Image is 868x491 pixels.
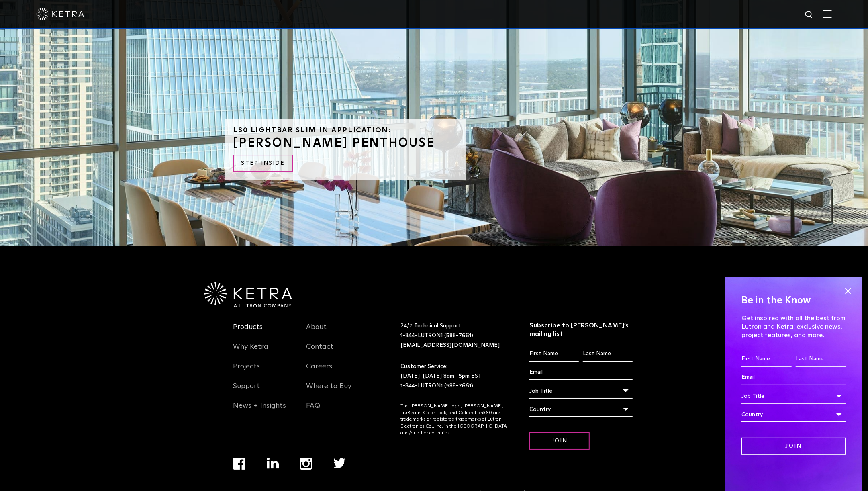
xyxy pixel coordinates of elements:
div: Country [741,407,846,422]
div: Navigation Menu [233,321,294,420]
a: Contact [306,342,333,361]
img: ketra-logo-2019-white [36,8,84,20]
p: Customer Service: [DATE]-[DATE] 8am- 5pm EST [400,362,509,391]
img: search icon [805,10,815,20]
img: twitter [333,458,346,468]
a: News + Insights [233,401,286,420]
input: Join [741,438,846,455]
p: 24/7 Technical Support: [400,321,509,350]
div: Job Title [741,389,846,404]
input: First Name [741,352,792,367]
img: facebook [233,458,245,470]
h3: Subscribe to [PERSON_NAME]’s mailing list [529,321,633,338]
img: linkedin [267,458,279,469]
a: Support [233,382,260,400]
a: [EMAIL_ADDRESS][DOMAIN_NAME] [400,342,500,348]
div: Job Title [529,383,633,399]
a: Projects [233,362,260,381]
a: Where to Buy [306,382,351,400]
img: Hamburger%20Nav.svg [823,10,832,18]
input: Join [529,432,590,450]
p: The [PERSON_NAME] logo, [PERSON_NAME], TruBeam, Color Lock, and Calibration360 are trademarks or ... [400,403,509,437]
div: Navigation Menu [306,321,367,420]
img: Ketra-aLutronCo_White_RGB [204,282,292,307]
input: Last Name [796,352,846,367]
h4: Be in the Know [741,293,846,308]
img: instagram [300,458,312,470]
a: Products [233,323,263,341]
a: FAQ [306,401,320,420]
input: Email [529,365,633,380]
input: Last Name [583,346,632,362]
input: First Name [529,346,579,362]
h3: [PERSON_NAME] PENTHOUSE [233,137,458,149]
a: Why Ketra [233,342,269,361]
a: 1-844-LUTRON1 (588-7661) [400,333,473,338]
div: Navigation Menu [233,458,367,490]
input: Email [741,370,846,385]
a: STEP INSIDE [233,155,293,172]
a: Careers [306,362,332,381]
p: Get inspired with all the best from Lutron and Ketra: exclusive news, project features, and more. [741,314,846,339]
div: Country [529,402,633,417]
h6: LS0 Lightbar Slim in Application: [233,127,458,134]
a: About [306,323,327,341]
a: 1-844-LUTRON1 (588-7661) [400,383,473,389]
